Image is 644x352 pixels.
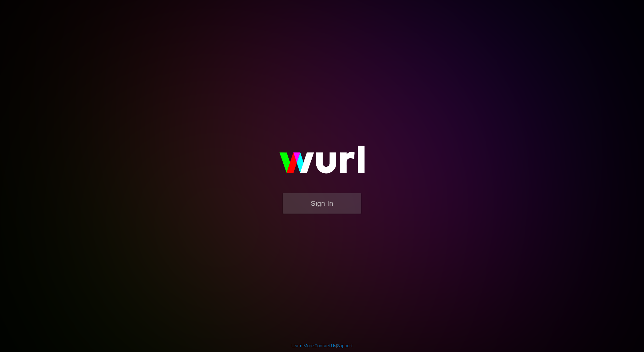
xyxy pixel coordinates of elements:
div: | | [291,343,353,349]
img: wurl-logo-on-black-223613ac3d8ba8fe6dc639794a292ebdb59501304c7dfd60c99c58986ef67473.svg [259,132,385,193]
a: Support [337,343,353,348]
a: Contact Us [314,343,336,348]
a: Learn More [291,343,314,348]
button: Sign In [283,193,361,214]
